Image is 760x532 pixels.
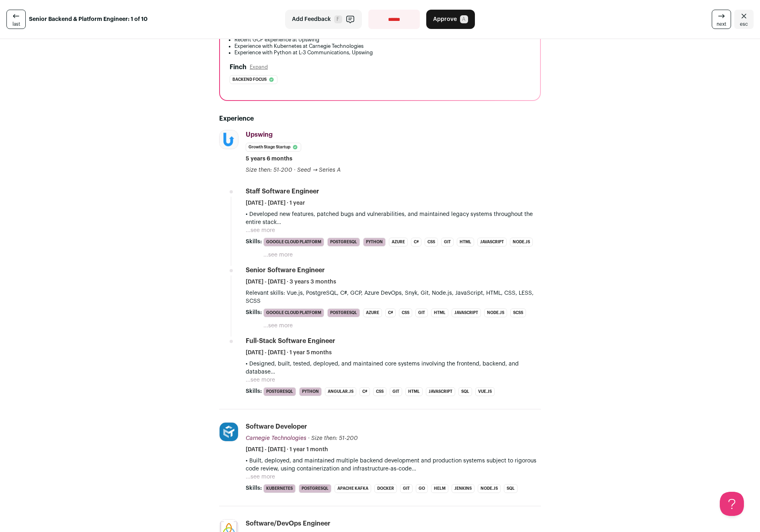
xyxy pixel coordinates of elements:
p: Relevant skills: Vue.js, PostgreSQL, C#, GCP, Azure DevOps, Snyk, Git, Node.js, JavaScript, HTML,... [246,289,541,305]
span: esc [740,21,748,27]
li: Python [299,387,322,396]
li: CSS [399,308,412,317]
li: Google Cloud Platform [263,308,324,317]
h2: Finch [230,62,246,72]
p: • Designed, built, tested, deployed, and maintained core systems involving the frontend, backend,... [246,360,541,376]
span: [DATE] - [DATE] · 1 year 1 month [246,446,328,454]
span: A [460,15,468,23]
li: C# [411,238,421,246]
span: · Size then: 51-200 [308,435,358,441]
li: Jenkins [452,484,474,493]
li: HTML [431,308,448,317]
span: next [717,21,726,27]
span: [DATE] - [DATE] · 1 year 5 months [246,349,332,357]
li: Python [363,238,386,246]
p: • Developed new features, patched bugs and vulnerabilities, and maintained legacy systems through... [246,210,541,226]
li: Node.js [478,484,501,493]
span: [DATE] - [DATE] · 3 years 3 months [246,278,336,286]
li: PostgreSQL [263,387,296,396]
span: Seed → Series A [297,167,341,173]
button: ...see more [246,226,275,234]
li: Vue.js [475,387,495,396]
span: Backend focus [232,76,267,84]
iframe: Help Scout Beacon - Open [720,492,744,516]
button: Approve A [426,10,475,29]
span: Size then: 51-200 [246,167,292,173]
button: ...see more [263,322,293,330]
li: C# [359,387,370,396]
button: ...see more [263,251,293,259]
li: PostgreSQL [327,308,360,317]
span: Add Feedback [292,15,331,23]
li: Git [441,238,454,246]
li: PostgreSQL [299,484,331,493]
li: PostgreSQL [327,238,360,246]
button: ...see more [246,473,275,481]
span: Skills: [246,238,262,246]
li: Angular.js [325,387,356,396]
li: CSS [425,238,438,246]
li: Helm [431,484,448,493]
li: Docker [374,484,397,493]
li: Recent GCP experience at Upswing [234,37,530,43]
li: Node.js [510,238,533,246]
span: last [12,21,20,27]
button: Expand [250,64,268,70]
span: F [334,15,342,23]
li: SQL [458,387,472,396]
span: [DATE] - [DATE] · 1 year [246,199,305,207]
li: Experience with Python at L-3 Communications, Upswing [234,49,530,56]
li: Azure [363,308,382,317]
li: Git [400,484,413,493]
li: SQL [504,484,518,493]
li: JavaScript [477,238,507,246]
button: ...see more [246,376,275,384]
li: Apache Kafka [335,484,371,493]
div: Senior Software Engineer [246,266,325,275]
div: Software Developer [246,422,307,431]
li: Google Cloud Platform [263,238,324,246]
a: next [712,10,731,29]
strong: Senior Backend & Platform Engineer: 1 of 10 [29,15,148,23]
a: Close [734,10,754,29]
img: 2cf8958b81f3553f3a4886852a19e505ee51340cada5b36f34d23b75f36ddca0.jpg [220,423,238,441]
span: Approve [433,15,457,23]
span: Upswing [246,131,273,138]
li: Growth Stage Startup [246,143,301,152]
div: Software/DevOps Engineer [246,519,331,528]
li: JavaScript [452,308,481,317]
span: Skills: [246,484,262,492]
span: 5 years 6 months [246,155,292,163]
li: Go [416,484,428,493]
img: 2515740cad4e7765fffc466b5cbd19ddc1bf1b552320141b4f9d0740a82fafe1.jpg [220,130,238,149]
p: • Built, deployed, and maintained multiple backend development and production systems subject to ... [246,457,541,473]
li: Azure [389,238,408,246]
li: Git [390,387,402,396]
li: HTML [405,387,423,396]
li: Experience with Kubernetes at Carnegie Technologies [234,43,530,49]
span: Skills: [246,308,262,316]
span: · [294,166,296,174]
span: Carnegie Technologies [246,435,306,441]
div: Full-Stack Software Engineer [246,337,335,345]
li: HTML [457,238,474,246]
li: Git [415,308,428,317]
div: Staff Software Engineer [246,187,319,196]
li: Node.js [484,308,507,317]
button: Add Feedback F [285,10,362,29]
li: Kubernetes [263,484,296,493]
span: Skills: [246,387,262,395]
li: SCSS [510,308,526,317]
li: CSS [373,387,386,396]
li: JavaScript [426,387,455,396]
a: last [6,10,26,29]
li: C# [385,308,396,317]
h2: Experience [219,114,541,123]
